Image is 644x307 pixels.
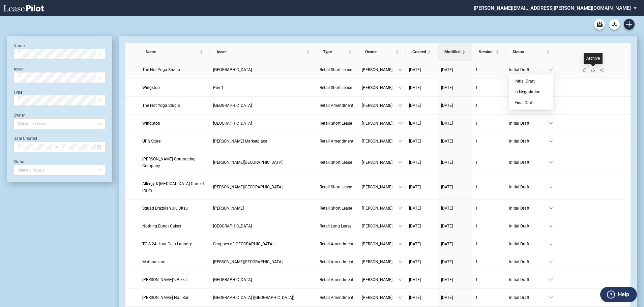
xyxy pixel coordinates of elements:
[406,43,438,61] th: Created
[398,139,402,143] span: down
[409,185,421,189] span: [DATE]
[441,242,453,246] span: [DATE]
[618,290,629,299] label: Help
[320,277,353,282] span: Retail Amendment
[515,79,535,84] a: Initial Draft
[213,206,244,211] span: Ventura Downs
[13,136,37,141] label: Date Created
[475,259,478,264] span: 1
[582,68,586,72] span: edit
[362,258,398,265] span: [PERSON_NAME]
[210,43,316,61] th: Asset
[607,19,622,30] md-menu: Download Blank Form List
[320,205,355,212] a: Retail Short Lease
[142,223,206,229] a: Nothing Bundt Cakes
[409,103,421,108] span: [DATE]
[600,68,605,72] span: share-alt
[362,205,398,212] span: [PERSON_NAME]
[441,241,469,247] a: [DATE]
[398,224,402,228] span: down
[409,295,421,300] span: [DATE]
[320,241,355,247] a: Retail Amendment
[213,276,313,283] a: [GEOGRAPHIC_DATA]
[609,19,620,30] button: Download Blank Form
[213,295,294,300] span: Bristol Plaza (CA)
[409,66,434,73] a: [DATE]
[549,68,553,72] span: down
[142,120,206,127] a: WingStop
[509,66,549,73] span: Initial Draft
[213,277,252,282] span: Culpeper Town Mall
[142,294,206,301] a: [PERSON_NAME] Nail Bar
[398,185,402,189] span: down
[441,138,469,145] a: [DATE]
[213,103,252,108] span: Seacoast Shopping Center
[213,121,252,126] span: Berkshire Crossing
[213,67,252,72] span: Seacoast Shopping Center
[142,84,206,91] a: Wingstop
[513,49,545,55] span: Status
[320,121,352,126] span: Retail Short Lease
[441,224,453,228] span: [DATE]
[365,49,394,55] span: Owner
[549,260,553,264] span: down
[441,160,453,165] span: [DATE]
[320,242,353,246] span: Retail Amendment
[584,53,603,64] div: Archive
[475,224,478,228] span: 1
[216,49,305,55] span: Asset
[142,156,206,169] a: [PERSON_NAME] Contracting Company
[213,241,313,247] a: Shoppes of [GEOGRAPHIC_DATA]
[146,49,198,55] span: Name
[549,139,553,143] span: down
[213,84,313,91] a: Pier 1
[213,259,283,264] span: Felicita Town Center
[320,294,355,301] a: Retail Amendment
[213,242,273,246] span: Shoppes of Victoria Square
[509,241,549,247] span: Initial Draft
[438,43,472,61] th: Modified
[398,68,402,72] span: down
[441,205,469,212] a: [DATE]
[409,184,434,190] a: [DATE]
[475,160,478,165] span: 1
[142,66,206,73] a: The Hot Yoga Studio
[409,205,434,212] a: [DATE]
[475,67,478,72] span: 1
[320,120,355,127] a: Retail Short Lease
[475,120,502,127] a: 1
[549,121,553,125] span: down
[398,160,402,164] span: down
[213,138,313,145] a: [PERSON_NAME] Marketplace
[13,159,25,164] label: Status
[358,43,406,61] th: Owner
[139,43,210,61] th: Name
[362,241,398,247] span: [PERSON_NAME]
[475,103,478,108] span: 1
[624,19,635,30] a: Create new document
[362,184,398,190] span: [PERSON_NAME]
[362,66,398,73] span: [PERSON_NAME]
[320,160,352,165] span: Retail Short Lease
[409,160,421,165] span: [DATE]
[475,205,502,212] a: 1
[409,223,434,229] a: [DATE]
[213,223,313,229] a: [GEOGRAPHIC_DATA]
[142,157,196,168] span: Sully-Miller Contracting Company
[549,278,553,282] span: down
[441,295,453,300] span: [DATE]
[409,121,421,126] span: [DATE]
[509,205,549,212] span: Initial Draft
[362,159,398,166] span: [PERSON_NAME]
[475,102,502,109] a: 1
[441,66,469,73] a: [DATE]
[398,260,402,264] span: down
[441,184,469,190] a: [DATE]
[13,43,25,48] label: Name
[475,294,502,301] a: 1
[213,160,283,165] span: Puente Hills Town Center
[142,277,187,282] span: Pete's Pizza
[409,206,421,211] span: [DATE]
[409,139,421,144] span: [DATE]
[320,223,355,229] a: Retail Long Lease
